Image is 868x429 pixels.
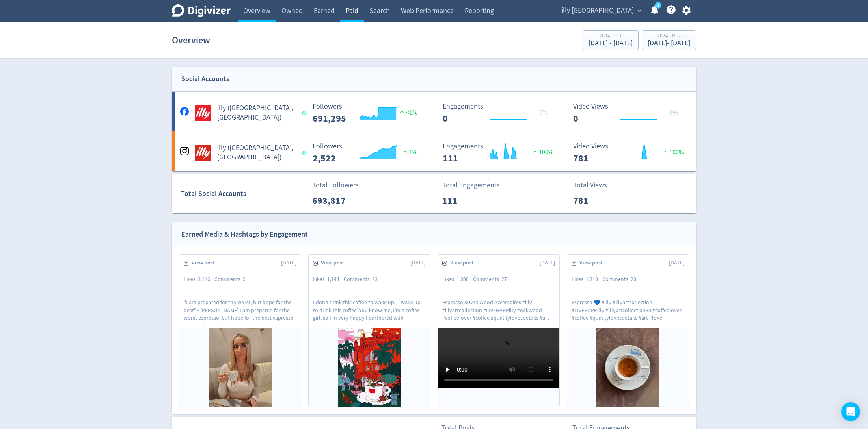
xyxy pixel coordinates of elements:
[192,259,219,267] span: View post
[642,30,696,50] button: 2024 - Nov[DATE]- [DATE]
[531,148,539,154] img: positive-performance.svg
[569,142,687,163] svg: Video Views 781
[569,103,687,124] svg: Video Views 0
[181,229,308,240] div: Earned Media & Hashtags by Engagement
[559,4,643,17] button: illy [GEOGRAPHIC_DATA]
[648,33,690,40] div: 2024 - Nov
[655,2,661,9] a: 5
[302,111,309,115] span: Data last synced: 15 Oct 2025, 9:02am (AEDT)
[589,40,633,47] div: [DATE] - [DATE]
[181,188,307,200] div: Total Social Accounts
[442,180,500,190] p: Total Engagements
[602,276,641,283] div: Comments
[450,259,478,267] span: View post
[631,276,636,283] span: 28
[243,276,246,283] span: 9
[214,276,250,283] div: Comments
[636,7,643,14] span: expand_more
[535,109,548,116] span: _ 0%
[567,255,689,407] a: View post[DATE]Likes1,318Comments28Espresso 💙 #illy #illyartcollection #LIVEHAPPilly #Illyartcoll...
[501,276,507,283] span: 27
[312,194,358,208] p: 693,817
[410,259,426,267] span: [DATE]
[281,259,296,267] span: [DATE]
[439,103,557,124] svg: Engagements 0
[438,255,559,407] a: View post[DATE]Likes1,398Comments27Espresso & Oak Wood Accessoires #illy #illyartcollection #LIVE...
[312,180,359,190] p: Total Followers
[198,276,210,283] span: 3,116
[456,276,469,283] span: 1,398
[586,276,598,283] span: 1,318
[179,255,301,407] a: View post[DATE]Likes3,116Comments9"I am prepared for the worst, but hope for the best"~ [PERSON_N...
[321,259,348,267] span: View post
[561,4,634,17] span: illy [GEOGRAPHIC_DATA]
[473,276,511,283] div: Comments
[217,104,295,122] h5: illy ([GEOGRAPHIC_DATA], [GEOGRAPHIC_DATA])
[309,142,427,163] svg: Followers ---
[313,299,426,321] p: I don’t drink this coffee to wake up - I wake up to drink this coffee’ You know me, I’m a coffee ...
[665,109,678,116] span: _ 0%
[181,73,229,85] div: Social Accounts
[327,276,339,283] span: 1,744
[442,276,473,283] div: Likes
[184,299,296,321] p: "I am prepared for the worst, but hope for the best"~ [PERSON_NAME] I am prepared for the worst e...
[172,131,696,171] a: illy (AU, NZ) undefinedilly ([GEOGRAPHIC_DATA], [GEOGRAPHIC_DATA]) Followers --- Followers 2,522 ...
[648,40,690,47] div: [DATE] - [DATE]
[398,109,406,115] img: positive-performance.svg
[172,92,696,131] a: illy (AU, NZ) undefinedilly ([GEOGRAPHIC_DATA], [GEOGRAPHIC_DATA]) Followers --- Followers 691,29...
[531,148,553,156] span: 100%
[661,148,684,156] span: 100%
[572,276,602,283] div: Likes
[669,259,684,267] span: [DATE]
[579,259,607,267] span: View post
[344,276,382,283] div: Comments
[313,276,344,283] div: Likes
[401,148,417,156] span: 1%
[573,180,618,190] p: Total Views
[841,402,860,421] div: Open Intercom Messenger
[309,255,430,407] a: View post[DATE]Likes1,744Comments23I don’t drink this coffee to wake up - I wake up to drink this...
[401,148,409,154] img: positive-performance.svg
[372,276,378,283] span: 23
[195,145,211,161] img: illy (AU, NZ) undefined
[439,142,557,163] svg: Engagements 111
[583,30,639,50] button: 2024 - Oct[DATE] - [DATE]
[172,28,210,53] h1: Overview
[195,105,211,121] img: illy (AU, NZ) undefined
[589,33,633,40] div: 2024 - Oct
[657,3,659,8] text: 5
[573,194,618,208] p: 781
[398,109,417,116] span: <1%
[217,143,295,162] h5: illy ([GEOGRAPHIC_DATA], [GEOGRAPHIC_DATA])
[442,194,488,208] p: 111
[302,151,309,155] span: Data last synced: 15 Oct 2025, 9:02am (AEDT)
[661,148,669,154] img: positive-performance.svg
[442,299,555,321] p: Espresso & Oak Wood Accessoires #illy #illyartcollection #LIVEHAPPilly #oakwood #coffeelover #cof...
[540,259,555,267] span: [DATE]
[184,276,214,283] div: Likes
[309,103,427,124] svg: Followers ---
[572,299,684,321] p: Espresso 💙 #illy #illyartcollection #LIVEHAPPilly #Illyartcollection30 #coffeelover #coffee #qual...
